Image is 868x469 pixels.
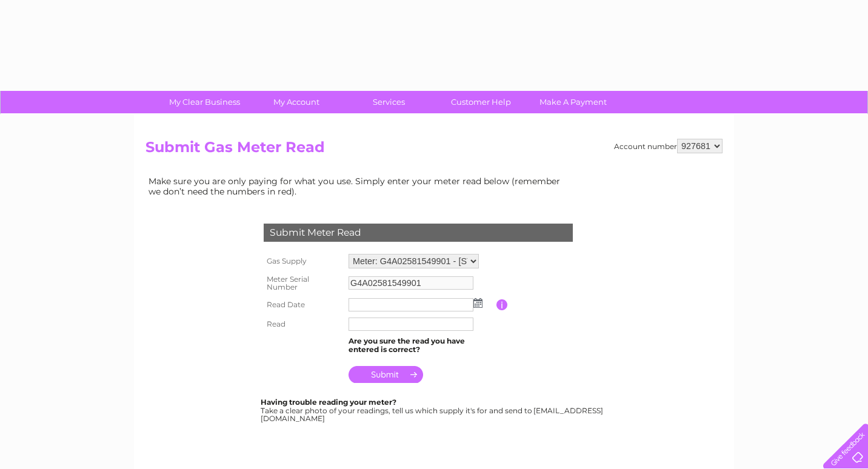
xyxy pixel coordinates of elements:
b: Having trouble reading your meter? [261,397,396,407]
div: Take a clear photo of your readings, tell us which supply it's for and send to [EMAIL_ADDRESS][DO... [261,398,605,423]
input: Information [496,299,508,310]
a: Make A Payment [523,91,623,113]
h2: Submit Gas Meter Read [145,139,723,162]
div: Submit Meter Read [264,224,573,242]
a: My Clear Business [155,91,255,113]
a: Customer Help [431,91,531,113]
input: Submit [349,366,423,383]
img: ... [473,298,482,308]
div: Account number [614,139,723,153]
th: Read Date [261,295,346,314]
a: Services [339,91,439,113]
th: Read [261,314,346,334]
td: Make sure you are only paying for what you use. Simply enter your meter read below (remember we d... [145,173,570,199]
td: Are you sure the read you have entered is correct? [346,334,496,357]
a: My Account [247,91,347,113]
th: Meter Serial Number [261,271,346,296]
th: Gas Supply [261,251,346,271]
